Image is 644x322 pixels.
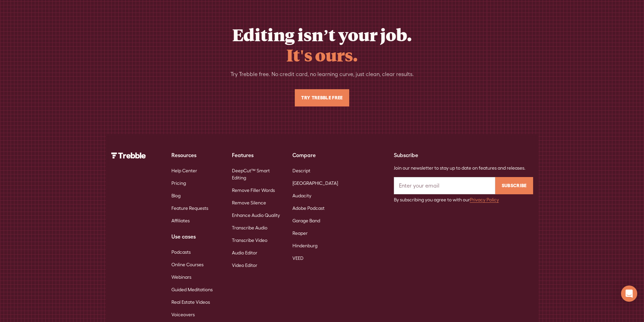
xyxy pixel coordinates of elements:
div: Compare [292,151,342,159]
div: Join our newsletter to stay up to date on features and releases. [394,165,533,172]
div: Features [232,151,282,159]
a: Video Editor [232,259,257,272]
a: Remove Filler Words [232,184,275,197]
a: Podcasts [171,246,191,258]
a: Try Trebble Free [295,89,349,106]
h2: Editing isn’t your job. [232,24,412,65]
input: Subscribe [495,177,533,194]
a: Blog [171,190,181,202]
input: Enter your email [394,177,495,194]
a: Reaper [292,227,308,240]
a: Audacity [292,190,311,202]
div: Resources [171,151,221,159]
div: Subscribe [394,151,533,159]
a: Affiliates [171,215,190,227]
a: Help Center [171,165,197,177]
a: Garage Band [292,215,320,227]
a: Hindenburg [292,240,317,252]
a: Webinars [171,271,191,283]
form: Email Form [394,177,533,203]
a: Feature Requests [171,202,208,215]
a: Adobe Podcast [292,202,325,215]
a: Pricing [171,177,186,190]
a: Descript [292,165,310,177]
div: Use cases [171,232,221,241]
div: By subscribing you agree to with our [394,196,533,203]
a: Voiceovers [171,308,195,321]
a: DeepCut™ Smart Editing [232,165,282,184]
a: Audio Editor [232,247,257,259]
a: Online Courses [171,258,204,271]
img: Trebble Logo - AI Podcast Editor [111,152,146,158]
a: Guided Meditations [171,283,213,296]
a: Remove Silence [232,197,266,209]
a: VEED [292,252,304,265]
div: Open Intercom Messenger [621,286,637,302]
a: Transcribe Audio [232,222,267,234]
a: Enhance Audio Quality [232,209,280,222]
div: Try Trebble free. No credit card, no learning curve, just clean, clear results. [231,70,414,78]
a: Real Estate Videos [171,296,210,308]
a: Transcribe Video [232,234,267,247]
span: It's ours. [286,44,358,66]
a: Privacy Policy [470,197,499,202]
a: [GEOGRAPHIC_DATA] [292,177,338,190]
